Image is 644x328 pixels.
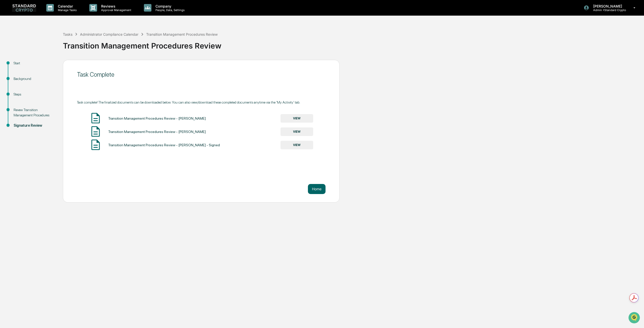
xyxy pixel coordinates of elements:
div: We're available if you need us! [17,43,64,48]
a: 🖐️Preclearance [3,61,34,70]
p: How can we help? [5,11,92,19]
div: Start new chat [17,38,83,43]
button: Home [308,184,326,194]
span: Pylon [50,85,61,89]
button: Start new chat [86,40,92,46]
a: 🗄️Attestations [34,61,64,70]
div: Tasks [63,32,72,36]
div: 🔎 [5,73,9,77]
a: 🔎Data Lookup [3,71,34,80]
div: Task Complete [77,71,326,78]
div: Transition Management Procedures Review [146,32,218,36]
div: Background [14,76,55,81]
div: Transition Management Procedures Review - [PERSON_NAME] [108,116,206,120]
p: [PERSON_NAME] [589,4,626,8]
p: Calendar [54,4,79,8]
img: Document Icon [89,125,102,138]
span: Preclearance [10,63,32,68]
img: Document Icon [89,138,102,151]
div: Administrator Compliance Calendar [80,32,138,36]
img: logo [12,4,36,12]
div: Transition Management Procedures Review [63,37,641,50]
img: Document Icon [89,112,102,124]
div: Transition Management Procedures Review - [PERSON_NAME] [108,130,206,134]
button: VIEW [280,114,313,123]
div: Revew Transition Management Procedures [14,107,55,118]
div: Signature Review [14,123,55,128]
button: VIEW [280,127,313,136]
div: Steps [14,92,55,97]
p: Reviews [97,4,134,8]
button: VIEW [280,141,313,149]
div: 🗄️ [36,64,41,68]
iframe: Open customer support [628,311,641,325]
a: Powered byPylon [35,85,61,89]
p: Company [151,4,187,8]
p: Manage Tasks [54,8,79,12]
div: Task complete! The finalized documents can be downloaded below. You can also view/download these ... [77,100,326,104]
p: Admin • Standard Crypto [589,8,626,12]
div: 🖐️ [5,64,9,68]
img: 1746055101610-c473b297-6a78-478c-a979-82029cc54cd1 [5,38,14,48]
span: Data Lookup [10,73,32,78]
div: Start [14,61,55,66]
div: Transition Management Procedures Review - [PERSON_NAME] - Signed [108,143,220,147]
span: Attestations [42,63,62,68]
p: People, Data, Settings [151,8,187,12]
p: Approval Management [97,8,134,12]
